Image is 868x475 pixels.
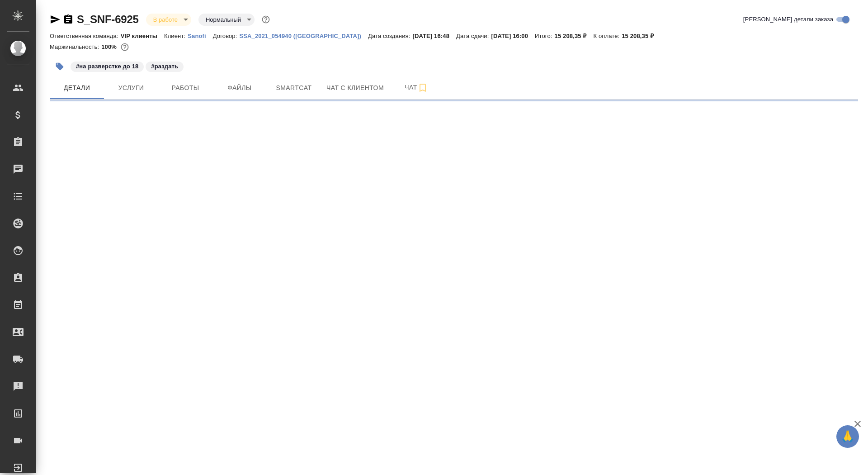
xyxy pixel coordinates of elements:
button: Скопировать ссылку для ЯМессенджера [50,14,61,25]
p: Sanofi [188,33,213,39]
p: 15 208,35 ₽ [555,33,594,39]
div: В работе [198,14,255,26]
button: Добавить тэг [50,57,70,76]
p: Маржинальность: [50,43,101,50]
button: 0.00 RUB; [119,41,131,53]
span: 🙏 [840,427,855,446]
p: Дата сдачи: [456,33,491,39]
p: #раздать [151,62,178,71]
p: VIP клиенты [121,33,164,39]
p: 100% [101,43,119,50]
button: В работе [151,16,180,24]
p: 15 208,35 ₽ [622,33,660,39]
p: #на разверстке до 18 [76,62,138,71]
button: 🙏 [836,425,859,448]
p: [DATE] 16:00 [491,33,535,39]
span: Файлы [218,82,261,94]
span: Работы [164,82,207,94]
span: Чат [395,82,438,93]
a: SSA_2021_054940 ([GEOGRAPHIC_DATA]) [239,32,368,39]
p: SSA_2021_054940 ([GEOGRAPHIC_DATA]) [239,33,368,39]
span: Детали [55,82,99,94]
span: [PERSON_NAME] детали заказа [743,15,833,24]
span: Smartcat [272,82,316,94]
span: на разверстке до 18 [70,62,145,70]
span: Чат с клиентом [326,82,384,94]
p: К оплате: [594,33,622,39]
div: В работе [146,14,191,26]
p: [DATE] 16:48 [412,33,456,39]
button: Нормальный [203,16,244,24]
span: Услуги [109,82,153,94]
button: Доп статусы указывают на важность/срочность заказа [260,14,272,25]
span: раздать [145,62,184,70]
p: Итого: [535,33,554,39]
p: Дата создания: [368,33,412,39]
a: S_SNF-6925 [77,13,139,25]
a: Sanofi [188,32,213,39]
p: Ответственная команда: [50,33,121,39]
p: Договор: [213,33,240,39]
button: Скопировать ссылку [63,14,74,25]
svg: Подписаться [417,82,428,93]
p: Клиент: [164,33,188,39]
